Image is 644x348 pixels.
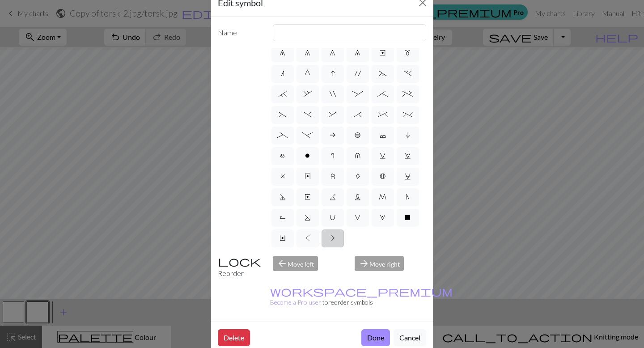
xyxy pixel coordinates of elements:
button: Done [361,329,390,346]
div: Reorder [212,256,267,279]
span: Y [280,234,285,242]
span: ~ [379,70,387,77]
span: l [280,152,285,159]
span: B [380,173,386,180]
span: e [380,49,386,56]
span: 7 [305,49,310,56]
span: S [305,214,311,221]
span: b [355,132,361,139]
span: w [405,152,411,159]
span: _ [277,132,288,139]
span: o [305,152,310,159]
span: ^ [377,111,388,118]
span: D [280,193,286,200]
span: < [305,234,310,242]
span: V [355,214,360,221]
span: : [352,90,363,98]
span: r [331,152,334,159]
span: ; [377,90,388,98]
span: U [330,214,335,221]
span: y [305,173,311,180]
span: " [330,90,336,98]
span: & [329,111,337,118]
span: . [404,70,412,77]
span: A [356,173,360,180]
span: 9 [355,49,360,56]
span: x [280,173,285,180]
span: 8 [330,49,335,56]
span: c [380,132,386,139]
span: L [355,193,361,200]
span: ` [279,90,287,98]
span: M [379,193,386,200]
span: i [406,132,410,139]
span: v [380,152,386,159]
span: m [405,49,411,56]
span: G [305,70,310,77]
span: 6 [280,49,285,56]
span: E [305,193,310,200]
span: W [380,214,386,221]
span: I [330,70,335,77]
span: workspace_premium [270,285,453,297]
span: ' [355,70,361,77]
span: > [330,234,335,242]
span: + [402,90,413,98]
span: z [330,173,335,180]
span: ) [304,111,312,118]
small: to reorder symbols [270,288,453,306]
span: C [405,173,411,180]
span: R [280,214,286,221]
span: % [402,111,413,118]
span: , [304,90,312,98]
button: Delete [218,329,250,346]
button: Cancel [394,329,426,346]
span: ( [279,111,287,118]
span: K [330,193,336,200]
span: - [302,132,313,139]
a: Become a Pro user [270,288,453,306]
span: u [355,152,360,159]
span: N [406,193,410,200]
span: a [330,132,336,139]
span: X [405,214,411,221]
label: Name [212,24,267,41]
span: n [281,70,284,77]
